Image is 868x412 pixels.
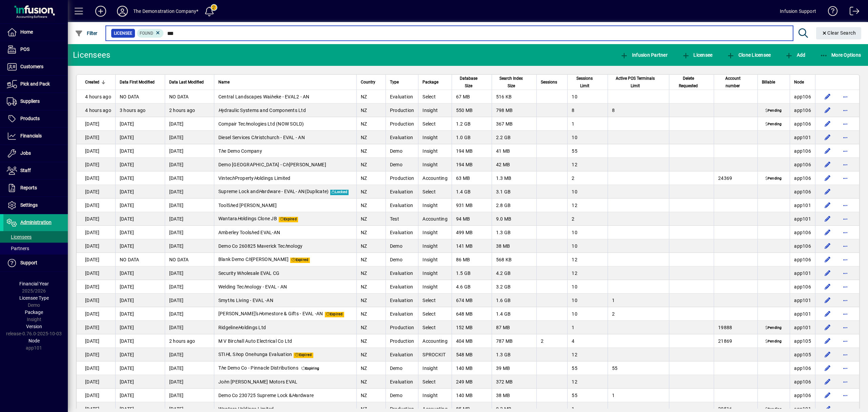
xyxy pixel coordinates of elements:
button: More options [840,363,851,374]
td: 550 MB [452,104,492,117]
td: 4 hours ago [77,104,115,117]
span: Found [140,31,153,36]
td: [DATE] [115,226,165,239]
div: Database Size [456,75,488,90]
td: Insight [418,104,452,117]
td: [DATE] [115,171,165,185]
em: H [254,175,257,181]
td: [DATE] [165,212,214,226]
span: Partners [7,246,29,251]
div: Billable [762,78,786,86]
td: 194 MB [452,158,492,171]
td: Insight [418,199,452,212]
span: Support [20,260,37,265]
td: 12 [567,253,608,266]
button: More options [840,295,851,306]
td: Demo [386,158,418,171]
button: More options [840,213,851,224]
span: Licensees [7,234,32,240]
td: 2 [567,171,608,185]
td: NZ [356,144,386,158]
td: Evaluation [386,90,418,104]
td: NZ [356,185,386,199]
td: 9.0 MB [492,212,537,226]
span: app106.prod.infusionbusinesssoftware.com [794,230,811,235]
td: NZ [356,239,386,253]
span: app101.prod.infusionbusinesssoftware.com [794,203,811,208]
span: Amberley Tools ed EVAL-AN [218,230,280,235]
span: Demo Co 260825 Maverick Tec nology [218,243,303,249]
td: Test [386,212,418,226]
span: Type [390,78,399,86]
div: Delete Requested [673,75,710,90]
span: Blank Demo C [PERSON_NAME] [218,257,289,262]
td: [DATE] [115,212,165,226]
td: 367 MB [492,117,537,131]
em: H [218,108,222,113]
span: Expired [290,258,310,263]
a: POS [3,41,68,58]
span: POS [20,46,29,52]
span: Name [218,78,230,86]
td: Insight [418,226,452,239]
span: Clone Licensee [727,52,771,58]
td: 1.3 MB [492,171,537,185]
td: 3 hours ago [115,104,165,117]
td: Evaluation [386,131,418,144]
span: ToolS ed [PERSON_NAME] [218,203,277,208]
td: 24369 [714,171,757,185]
td: [DATE] [165,239,214,253]
td: [DATE] [115,266,165,280]
button: Edit [822,308,833,319]
td: NZ [356,253,386,266]
td: [DATE] [77,144,115,158]
td: Insight [418,131,452,144]
div: Sessions Limit [572,75,604,90]
td: 8 [567,104,608,117]
span: app106.prod.infusionbusinesssoftware.com [794,257,811,262]
span: Search Index Size [496,75,527,90]
span: Account number [718,75,747,90]
td: Accounting [418,171,452,185]
td: Insight [418,158,452,171]
span: Suppliers [20,98,40,104]
td: 94 MB [452,212,492,226]
button: More options [840,91,851,102]
button: Edit [822,173,833,184]
a: Logout [845,1,860,23]
div: Active POS Terminals Limit [612,75,665,90]
button: Licensee [680,49,714,61]
button: More options [840,159,851,170]
span: T e Demo Company [218,148,262,154]
td: Evaluation [386,199,418,212]
span: Active POS Terminals Limit [612,75,659,90]
td: 2.8 GB [492,199,537,212]
span: Financials [20,133,42,138]
td: NO DATA [115,253,165,266]
td: NO DATA [165,253,214,266]
button: More options [840,308,851,319]
td: [DATE] [165,171,214,185]
td: [DATE] [115,158,165,171]
em: h [285,243,288,249]
em: h [232,175,235,181]
span: Sessions Limit [572,75,597,90]
button: More options [840,254,851,265]
span: Data Last Modified [169,78,204,86]
td: [DATE] [77,158,115,171]
span: Demo [GEOGRAPHIC_DATA] - C [PERSON_NAME] [218,162,326,167]
button: More options [840,376,851,387]
td: [DATE] [77,226,115,239]
span: Pending [764,176,783,182]
span: Expired [279,217,298,222]
span: Created [85,78,99,86]
td: 499 MB [452,226,492,239]
td: [DATE] [115,199,165,212]
span: Sessions [541,78,557,86]
button: Edit [822,159,833,170]
td: Production [386,104,418,117]
button: Edit [822,227,833,238]
div: Data First Modified [120,78,161,86]
td: 12 [567,158,608,171]
div: Search Index Size [496,75,533,90]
